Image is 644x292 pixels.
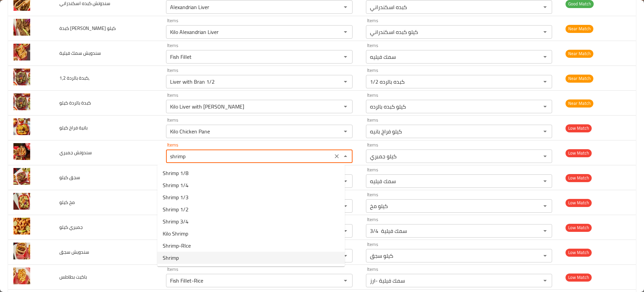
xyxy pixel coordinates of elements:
[163,205,189,213] span: Shrimp 1/2
[341,152,350,161] button: Close
[540,176,550,186] button: Open
[566,50,593,57] span: Near Match
[540,201,550,211] button: Open
[13,69,30,85] img: كبدة بالردة 1,2,
[566,99,593,107] span: Near Match
[540,152,550,161] button: Open
[540,77,550,86] button: Open
[540,127,550,136] button: Open
[341,226,350,236] button: Open
[566,224,592,232] span: Low Match
[59,273,87,281] span: باكيت بطاطس
[13,243,30,259] img: سندويش سجق
[566,274,592,281] span: Low Match
[540,226,550,236] button: Open
[341,52,350,61] button: Open
[163,254,179,262] span: Shrimp
[341,201,350,211] button: Open
[163,169,189,177] span: Shrimp 1/8
[540,276,550,285] button: Open
[540,52,550,61] button: Open
[566,199,592,207] span: Low Match
[59,198,75,207] span: مخ كيلو
[59,223,83,232] span: جمبري كيلو
[13,118,30,135] img: بانية فراخ كيلو
[566,124,592,132] span: Low Match
[59,98,91,107] span: كبدة بالردة كيلو
[13,93,30,110] img: كبدة بالردة كيلو
[59,49,101,57] span: سندويش سمك فيلية
[163,242,191,250] span: Shrimp-RIce
[566,149,592,157] span: Low Match
[566,25,593,33] span: Near Match
[59,24,116,33] span: كبدة [PERSON_NAME] كيلو
[341,276,350,285] button: Open
[566,75,593,82] span: Near Match
[566,174,592,182] span: Low Match
[59,74,90,82] span: كبدة بالردة 1,2,
[13,143,30,160] img: سندوتش جمبري
[13,267,30,284] img: باكيت بطاطس
[341,127,350,136] button: Open
[341,102,350,111] button: Open
[59,123,88,132] span: بانية فراخ كيلو
[13,193,30,210] img: مخ كيلو
[332,152,341,161] button: Clear
[566,249,592,256] span: Low Match
[540,251,550,260] button: Open
[59,248,89,256] span: سندويش سجق
[163,230,188,238] span: Kilo Shrimp
[59,148,92,157] span: سندوتش جمبري
[13,218,30,235] img: جمبري كيلو
[341,27,350,37] button: Open
[540,2,550,12] button: Open
[540,27,550,37] button: Open
[163,181,189,189] span: Shrimp 1/4
[13,44,30,60] img: سندويش سمك فيلية
[59,173,80,182] span: سجق كيلو
[163,217,189,225] span: Shrimp 3/4
[163,193,189,201] span: Shrimp 1/3
[13,19,30,36] img: كبدة إسكندراني كيلو
[540,102,550,111] button: Open
[341,251,350,260] button: Open
[341,176,350,186] button: Open
[341,77,350,86] button: Open
[13,168,30,185] img: سجق كيلو
[341,2,350,12] button: Open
